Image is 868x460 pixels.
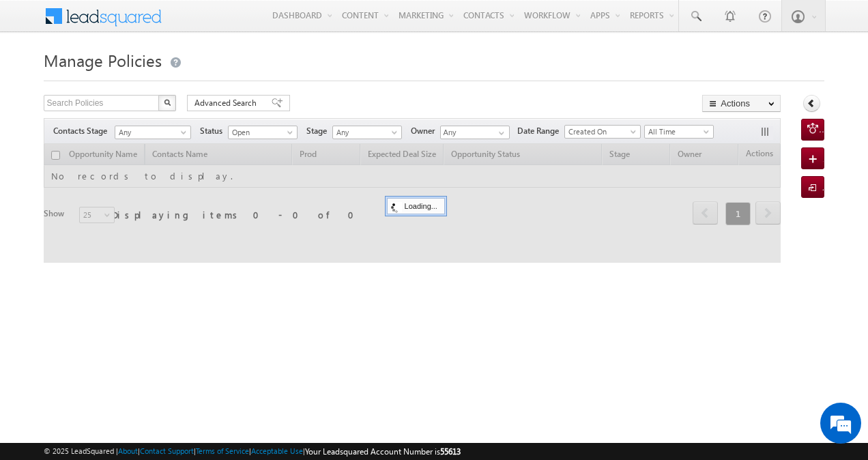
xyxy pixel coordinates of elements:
span: Owner [411,125,440,137]
a: Created On [564,125,641,139]
a: Acceptable Use [251,446,303,455]
span: Stage [306,125,332,137]
input: Type to Search [440,126,510,139]
span: 55613 [440,446,461,457]
a: Show All Items [491,126,508,140]
a: Any [332,126,402,139]
span: All Time [645,126,710,138]
span: Your Leadsquared Account Number is [305,446,461,457]
span: Created On [565,126,636,138]
span: Date Range [517,125,564,137]
span: Manage Policies [44,49,162,71]
button: Actions [702,95,781,112]
a: All Time [644,125,714,139]
span: Any [333,126,398,139]
a: Any [115,126,191,139]
span: Advanced Search [194,97,261,109]
img: Search [164,99,171,106]
a: Terms of Service [196,446,249,455]
a: Open [228,126,298,139]
a: Contact Support [140,446,194,455]
div: Loading... [387,198,445,214]
span: Status [200,125,228,137]
span: Open [229,126,293,139]
span: Contacts Stage [53,125,113,137]
span: Any [115,126,186,139]
span: © 2025 LeadSquared | | | | | [44,445,461,458]
a: About [118,446,138,455]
